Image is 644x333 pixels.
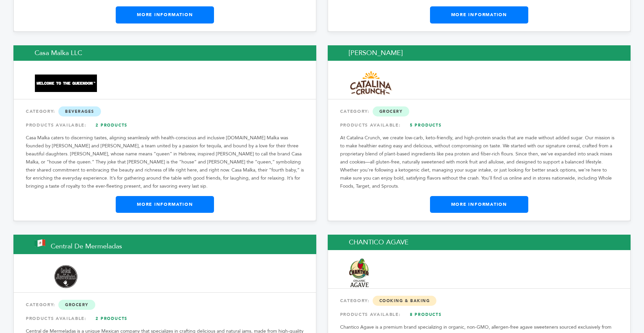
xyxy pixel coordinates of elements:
[13,45,316,61] h2: Casa Malka LLC
[26,119,304,131] div: PRODUCTS AVAILABLE:
[430,6,528,23] a: More Information
[13,235,316,254] h2: Central de Mermeladas
[430,196,528,213] a: More Information
[116,6,214,23] a: More Information
[328,235,631,250] h2: CHANTICO AGAVE
[58,106,101,116] span: Beverages
[340,105,618,117] div: CATEGORY:
[373,106,410,116] span: Grocery
[349,69,393,98] img: Catalina Snacks
[26,299,304,311] div: CATEGORY:
[340,308,618,321] div: PRODUCTS AVAILABLE:
[26,313,304,325] div: PRODUCTS AVAILABLE:
[340,295,618,307] div: CATEGORY:
[26,134,304,190] p: Casa Malka caters to discerning tastes, aligning seamlessly with health-conscious and inclusive [...
[349,258,369,287] img: CHANTICO AGAVE
[402,119,449,131] a: 5 Products
[88,313,135,325] a: 2 Products
[26,105,304,117] div: CATEGORY:
[58,300,95,310] span: Grocery
[35,265,97,288] img: Central de Mermeladas
[116,196,214,213] a: More Information
[35,75,97,92] img: Casa Malka LLC
[373,296,437,306] span: Cooking & Baking
[328,45,631,61] h2: [PERSON_NAME]
[402,308,449,321] a: 8 Products
[340,134,618,190] p: At Catalina Crunch, we create low-carb, keto-friendly, and high-protein snacks that are made with...
[88,119,135,131] a: 2 Products
[35,239,45,247] img: This brand is from Mexico (MX)
[340,119,618,131] div: PRODUCTS AVAILABLE:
